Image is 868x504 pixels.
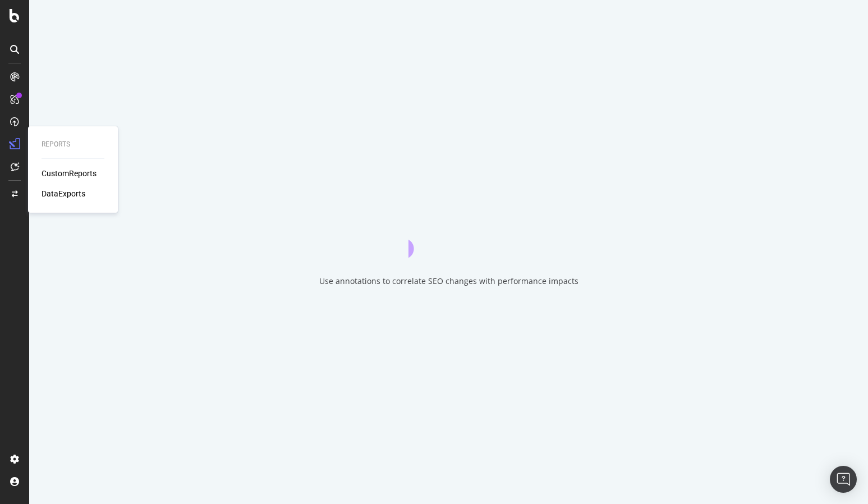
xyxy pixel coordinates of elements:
[408,217,489,258] div: animation
[42,140,104,149] div: Reports
[42,168,97,179] a: CustomReports
[319,276,578,287] div: Use annotations to correlate SEO changes with performance impacts
[830,466,857,493] div: Open Intercom Messenger
[42,188,85,199] a: DataExports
